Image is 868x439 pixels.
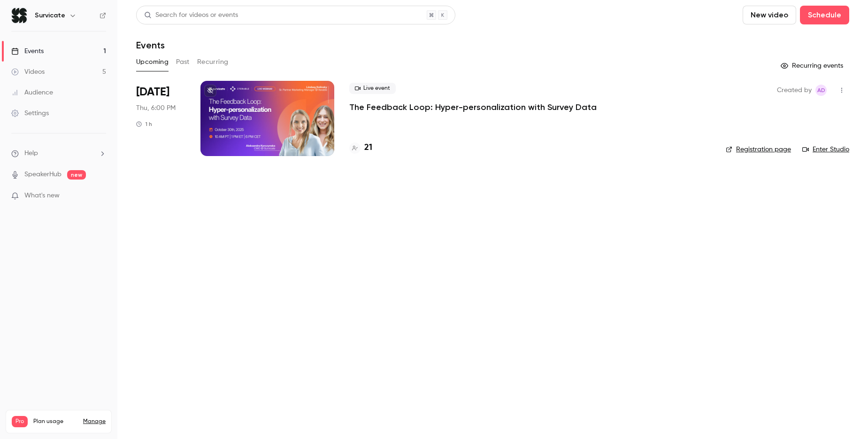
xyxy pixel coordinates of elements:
[136,55,169,70] button: Upcoming
[24,170,61,180] a: SpeakerHub
[12,8,27,23] img: Survicate
[349,102,597,113] a: The Feedback Loop: Hyper-personalization with Survey Data
[815,85,827,96] span: Aleksandra Dworak
[802,145,849,154] a: Enter Studio
[777,85,812,96] span: Created by
[11,88,53,97] div: Audience
[11,109,49,118] div: Settings
[12,416,28,427] span: Pro
[35,11,65,20] h6: Survicate
[11,149,106,158] li: help-dropdown-opener
[800,6,849,24] button: Schedule
[136,85,169,100] span: [DATE]
[67,170,86,180] span: new
[11,47,44,56] div: Events
[95,192,106,200] iframe: Noticeable Trigger
[726,145,791,154] a: Registration page
[136,81,185,156] div: Oct 30 Thu, 6:00 PM (Europe/Warsaw)
[144,10,238,20] div: Search for videos or events
[24,191,60,201] span: What's new
[33,418,77,425] span: Plan usage
[817,85,825,96] span: AD
[176,55,190,70] button: Past
[197,55,229,70] button: Recurring
[11,67,45,77] div: Videos
[136,39,165,51] h1: Events
[24,149,38,158] span: Help
[136,103,176,113] span: Thu, 6:00 PM
[364,141,372,154] h4: 21
[349,141,372,154] a: 21
[136,120,152,128] div: 1 h
[349,83,396,94] span: Live event
[776,58,849,73] button: Recurring events
[83,418,106,425] a: Manage
[743,6,796,24] button: New video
